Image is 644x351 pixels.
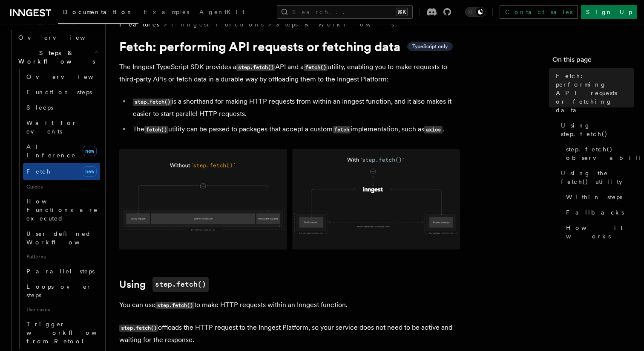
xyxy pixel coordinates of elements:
[277,5,413,19] button: Search...⌘K
[26,283,92,299] span: Loops over steps
[119,325,158,332] code: step.fetch()
[26,104,53,111] span: Sleeps
[119,61,460,85] p: The Inngest TypeScript SDK provides a API and a utility, enabling you to make requests to third-p...
[552,68,634,118] a: Fetch: performing API requests or fetching data
[26,198,98,222] span: How Functions are executed
[155,302,194,309] code: step.fetch()
[130,123,460,136] li: The utility can be passed to packages that accept a custom implementation, such as .
[15,30,100,45] a: Overview
[194,3,250,23] a: AgentKit
[236,64,275,71] code: step.fetch()
[23,250,100,264] span: Patterns
[119,149,460,249] img: Using Fetch offloads the HTTP request to the Inngest Platform
[133,99,172,106] code: step.fetch()
[26,321,120,345] span: Trigger workflows from Retool
[63,9,133,15] span: Documentation
[563,205,634,220] a: Fallbacks
[119,20,159,29] span: Features
[23,115,100,139] a: Wait for events
[566,208,624,217] span: Fallbacks
[26,168,51,175] span: Fetch
[119,39,460,54] h1: Fetch: performing API requests or fetching data
[276,20,394,29] a: Steps & Workflows
[563,220,634,244] a: How it works
[15,49,95,66] span: Steps & Workflows
[566,193,622,201] span: Within steps
[23,264,100,279] a: Parallel steps
[144,9,189,15] span: Examples
[83,166,97,177] span: new
[15,69,100,349] div: Steps & Workflows
[83,146,97,156] span: new
[152,277,209,292] code: step.fetch()
[558,118,634,142] a: Using step.fetch()
[23,303,100,316] span: Use cases
[15,45,100,69] button: Steps & Workflows
[396,8,408,16] kbd: ⌘K
[23,100,100,115] a: Sleeps
[26,230,103,246] span: User-defined Workflows
[18,34,106,41] span: Overview
[581,5,637,19] a: Sign Up
[23,279,100,303] a: Loops over steps
[561,169,634,186] span: Using the fetch() utility
[23,180,100,194] span: Guides
[26,268,95,275] span: Parallel steps
[23,84,100,100] a: Function steps
[171,20,264,29] a: Inngest Functions
[304,64,328,71] code: fetch()
[424,126,442,133] code: axios
[130,96,460,120] li: is a shorthand for making HTTP requests from within an Inngest function, and it also makes it eas...
[119,322,460,346] p: offloads the HTTP request to the Inngest Platform, so your service does not need to be active and...
[333,126,351,133] code: fetch
[566,223,634,241] span: How it works
[23,226,100,250] a: User-defined Workflows
[552,55,634,68] h4: On this page
[23,139,100,163] a: AI Inferencenew
[26,89,92,96] span: Function steps
[23,316,100,349] a: Trigger workflows from Retool
[558,165,634,189] a: Using the fetch() utility
[26,73,114,80] span: Overview
[23,69,100,84] a: Overview
[465,7,486,17] button: Toggle dark mode
[26,119,77,135] span: Wait for events
[556,72,634,114] span: Fetch: performing API requests or fetching data
[412,43,448,50] span: TypeScript only
[199,9,244,15] span: AgentKit
[23,163,100,180] a: Fetchnew
[119,299,460,311] p: You can use to make HTTP requests within an Inngest function.
[563,142,634,165] a: step.fetch() observability
[138,3,194,23] a: Examples
[23,194,100,226] a: How Functions are executed
[500,5,578,19] a: Contact sales
[119,277,209,292] a: Usingstep.fetch()
[58,3,138,24] a: Documentation
[26,143,76,159] span: AI Inference
[144,126,168,133] code: fetch()
[561,121,634,138] span: Using step.fetch()
[563,189,634,205] a: Within steps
